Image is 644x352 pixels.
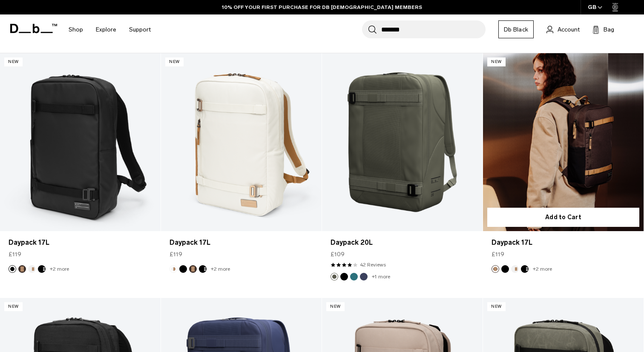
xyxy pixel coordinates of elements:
a: +2 more [50,266,69,272]
a: Daypack 17L [492,238,635,248]
a: 42 reviews [360,261,386,269]
a: 10% OFF YOUR FIRST PURCHASE FOR DB [DEMOGRAPHIC_DATA] MEMBERS [222,3,422,11]
button: Black Out [9,265,16,273]
a: Daypack 17L [483,53,644,232]
span: £119 [9,250,21,259]
button: Oatmilk [28,265,36,273]
a: Daypack 20L [322,53,483,232]
button: Charcoal Grey [38,265,46,273]
span: Bag [604,25,614,34]
button: Black Out [340,273,348,280]
span: £119 [170,250,182,259]
p: New [326,302,345,311]
a: Daypack 17L [9,238,152,248]
button: Add to Cart [487,208,639,227]
a: Daypack 17L [161,53,322,232]
button: Espresso [492,265,499,273]
a: Shop [69,14,83,45]
a: +2 more [211,266,230,272]
span: £119 [492,250,504,259]
button: Oatmilk [511,265,519,273]
button: Blue Hour [360,273,368,280]
a: Db Black [498,20,534,38]
a: Account [546,24,580,34]
p: New [4,302,23,311]
button: Midnight Teal [350,273,358,280]
p: New [487,302,506,311]
span: Account [558,25,580,34]
button: Moss Green [331,273,338,280]
a: +2 more [533,266,552,272]
button: Espresso [189,265,197,273]
button: Oatmilk [170,265,177,273]
button: Black Out [179,265,187,273]
p: New [165,57,184,66]
a: Explore [96,14,116,45]
nav: Main Navigation [62,14,157,45]
p: New [487,57,506,66]
button: Charcoal Grey [199,265,207,273]
button: Espresso [18,265,26,273]
button: Bag [592,24,614,34]
button: Charcoal Grey [521,265,529,273]
span: £109 [331,250,345,259]
p: New [4,57,23,66]
a: Daypack 17L [170,238,313,248]
a: Daypack 20L [331,238,474,248]
a: Support [129,14,151,45]
a: +1 more [372,274,390,280]
button: Black Out [501,265,509,273]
